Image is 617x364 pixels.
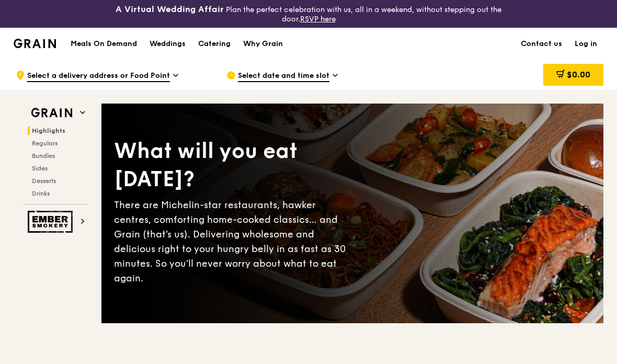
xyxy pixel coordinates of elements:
[116,4,224,15] h3: A Virtual Wedding Affair
[198,28,231,60] div: Catering
[143,28,192,60] a: Weddings
[71,39,137,49] h1: Meals On Demand
[27,71,170,82] span: Select a delivery address or Food Point
[237,28,289,60] a: Why Grain
[238,71,329,82] span: Select date and time slot
[515,28,568,60] a: Contact us
[32,190,50,197] span: Drinks
[32,140,58,147] span: Regulars
[14,39,56,48] img: Grain
[568,28,603,60] a: Log in
[192,28,237,60] a: Catering
[28,211,76,233] img: Ember Smokery web logo
[243,28,283,60] div: Why Grain
[114,137,352,194] div: What will you eat [DATE]?
[32,165,48,172] span: Sides
[150,28,186,60] div: Weddings
[567,70,590,79] span: $0.00
[32,152,55,160] span: Bundles
[103,4,515,24] div: Plan the perfect celebration with us, all in a weekend, without stepping out the door.
[14,27,56,59] a: GrainGrain
[300,15,336,24] a: RSVP here
[114,198,352,286] div: There are Michelin-star restaurants, hawker centres, comforting home-cooked classics… and Grain (...
[32,127,65,134] span: Highlights
[28,104,76,122] img: Grain web logo
[32,177,56,185] span: Desserts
